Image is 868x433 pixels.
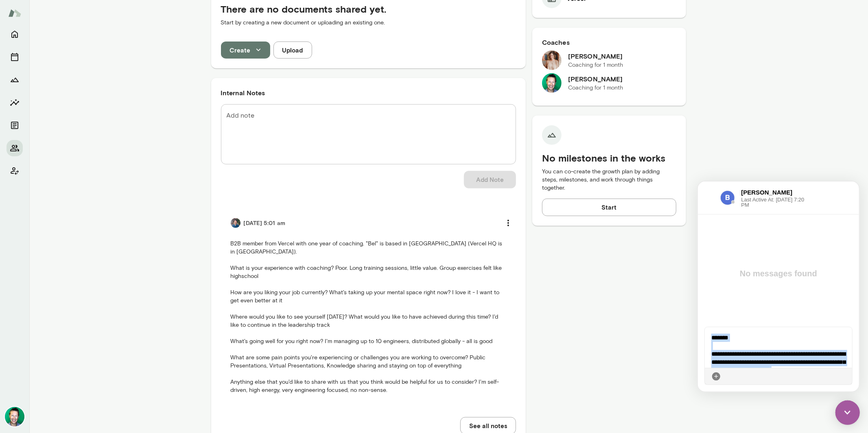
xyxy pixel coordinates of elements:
button: Start [542,199,677,216]
div: Attach [13,190,23,200]
p: You can co-create the growth plan by adding steps, milestones, and work through things together. [542,168,677,192]
h6: [PERSON_NAME] [568,51,623,61]
h6: [DATE] 5:01 am [244,219,285,227]
img: Mento [8,5,21,21]
h5: No milestones in the works [542,151,677,164]
p: Start by creating a new document or uploading an existing one. [221,19,516,27]
p: Coaching for 1 month [568,61,623,69]
img: Brian Lawrence [542,73,562,93]
button: Create [221,42,270,59]
button: Insights [7,94,23,111]
button: Members [7,140,23,156]
button: Upload [273,42,312,59]
button: Home [7,26,23,42]
button: Client app [7,163,23,179]
p: B2B member from Vercel with one year of coaching. "Bel" is based in [GEOGRAPHIC_DATA] (Vercel HQ ... [231,240,506,394]
button: more [500,214,517,232]
button: Growth Plan [7,72,23,88]
h5: There are no documents shared yet. [221,2,516,15]
h6: Internal Notes [221,88,516,98]
h6: Coaches [542,37,677,47]
h6: [PERSON_NAME] [568,74,623,84]
p: Coaching for 1 month [568,84,623,92]
button: Sessions [7,49,23,65]
button: Documents [7,117,23,133]
h6: [PERSON_NAME] [44,7,108,15]
img: data:image/png;base64,iVBORw0KGgoAAAANSUhEUgAAAMgAAADICAYAAACtWK6eAAAAAXNSR0IArs4c6QAACyxJREFUeF7... [22,9,37,24]
img: Alex Yu [231,218,241,228]
img: Nancy Alsip [542,50,562,70]
span: Last Active At: [DATE] 7:20 PM [44,15,108,26]
img: Brian Lawrence [5,407,24,426]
